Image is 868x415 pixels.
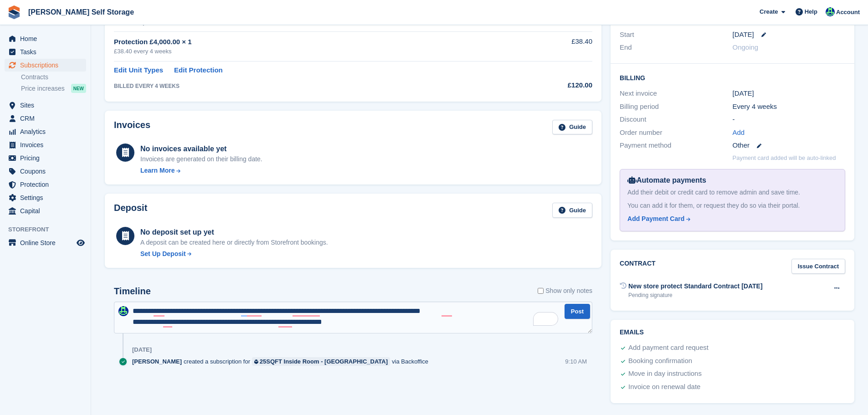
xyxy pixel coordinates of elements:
h2: Timeline [114,286,151,297]
div: Pending signature [628,291,763,299]
a: menu [5,46,86,58]
div: Other [733,140,845,151]
img: Jenna Pearcy [826,7,835,16]
a: Contracts [21,73,86,82]
p: Payment card added will be auto-linked [733,154,836,163]
span: Subscriptions [20,59,75,72]
span: Settings [20,191,75,204]
h2: Invoices [114,120,150,135]
span: Home [20,32,75,45]
span: Online Store [20,236,75,249]
a: Learn More [140,166,262,175]
a: menu [5,125,86,138]
a: 25SQFT Inside Room - [GEOGRAPHIC_DATA] [252,357,390,366]
a: menu [5,236,86,249]
span: Coupons [20,165,75,178]
a: Add [733,128,745,138]
a: Edit Unit Types [114,65,163,76]
span: Ongoing [733,43,759,51]
a: menu [5,178,86,191]
div: Invoices are generated on their billing date. [140,154,262,164]
div: Booking confirmation [628,356,692,367]
span: Storefront [8,225,91,234]
span: Pricing [20,152,75,164]
div: Payment method [620,140,732,151]
div: You can add it for them, or request they do so via their portal. [627,201,837,210]
textarea: To enrich screen reader interactions, please activate Accessibility in Grammarly extension settings [114,302,592,333]
div: BILLED EVERY 4 WEEKS [114,82,528,90]
div: NEW [71,84,86,93]
div: Billing period [620,102,732,112]
div: New store protect Standard Contract [DATE] [628,282,763,291]
div: Next invoice [620,88,732,99]
span: CRM [20,112,75,125]
p: A deposit can be created here or directly from Storefront bookings. [140,238,328,247]
div: created a subscription for via Backoffice [132,357,433,366]
a: menu [5,59,86,72]
div: Protection £4,000.00 × 1 [114,37,528,47]
span: Protection [20,178,75,191]
div: No invoices available yet [140,143,262,154]
a: menu [5,99,86,112]
a: Preview store [75,237,86,248]
h2: Contract [620,259,656,274]
div: - [733,114,845,125]
a: menu [5,112,86,125]
button: Post [565,304,590,319]
div: Discount [620,114,732,125]
span: Invoices [20,138,75,151]
a: menu [5,138,86,151]
input: Show only notes [538,286,544,296]
div: Add Payment Card [627,214,684,224]
span: Tasks [20,46,75,58]
a: menu [5,191,86,204]
a: Guide [552,203,592,218]
div: 9:10 AM [565,357,587,366]
span: Capital [20,205,75,217]
div: Automate payments [627,175,837,186]
a: Price increases NEW [21,83,86,93]
a: menu [5,205,86,217]
div: 25SQFT Inside Room - [GEOGRAPHIC_DATA] [260,357,388,366]
a: [PERSON_NAME] Self Storage [25,5,138,20]
div: £120.00 [528,80,592,91]
a: Guide [552,120,592,135]
td: £38.40 [528,31,592,61]
a: Issue Contract [791,259,845,274]
div: End [620,42,732,53]
a: menu [5,32,86,45]
div: Add their debit or credit card to remove admin and save time. [627,188,837,197]
span: Create [760,7,778,16]
h2: Billing [620,73,845,82]
div: [DATE] [733,88,845,99]
span: Help [805,7,817,16]
div: Every 4 weeks [733,102,845,112]
div: Set Up Deposit [140,249,186,259]
div: £38.40 every 4 weeks [114,47,528,56]
label: Show only notes [538,286,592,296]
span: Analytics [20,125,75,138]
time: 2025-08-13 00:00:00 UTC [733,30,754,40]
div: Order number [620,128,732,138]
a: menu [5,165,86,178]
div: Move in day instructions [628,369,702,379]
div: Learn More [140,166,175,175]
div: Invoice on renewal date [628,382,700,393]
div: [DATE] [132,346,152,354]
img: stora-icon-8386f47178a22dfd0bd8f6a31ec36ba5ce8667c1dd55bd0f319d3a0aa187defe.svg [7,5,21,19]
img: Jenna Pearcy [118,306,128,316]
a: Edit Protection [174,65,223,76]
span: Price increases [21,84,65,93]
h2: Deposit [114,203,147,218]
div: Add payment card request [628,343,709,354]
span: Account [836,8,860,17]
span: Sites [20,99,75,112]
span: [PERSON_NAME] [132,357,182,366]
a: Set Up Deposit [140,249,328,259]
h2: Emails [620,329,845,336]
a: Add Payment Card [627,214,834,224]
a: menu [5,152,86,164]
div: No deposit set up yet [140,227,328,238]
div: Start [620,30,732,40]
